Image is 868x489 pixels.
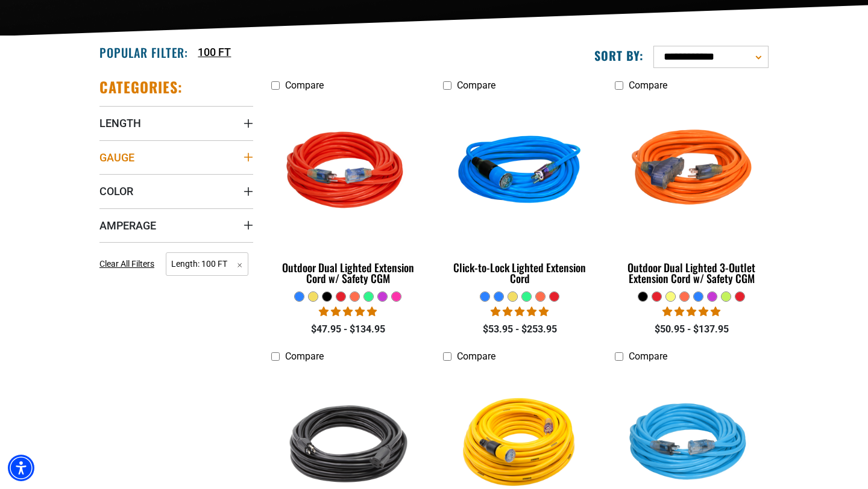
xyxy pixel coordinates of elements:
div: Outdoor Dual Lighted 3-Outlet Extension Cord w/ Safety CGM [615,262,769,284]
img: orange [615,103,767,241]
span: Compare [629,350,667,362]
span: Compare [629,79,667,91]
span: Length: 100 FT [166,252,248,276]
a: Length: 100 FT [166,258,248,269]
summary: Gauge [99,140,253,174]
summary: Length [99,106,253,140]
a: Clear All Filters [99,258,159,270]
h2: Categories: [99,78,183,96]
span: Amperage [99,219,156,232]
a: blue Click-to-Lock Lighted Extension Cord [443,97,597,291]
a: Red Outdoor Dual Lighted Extension Cord w/ Safety CGM [271,97,425,291]
img: Red [272,103,424,241]
span: Color [99,184,133,198]
a: 100 FT [198,44,231,60]
div: $53.95 - $253.95 [443,322,597,337]
span: Length [99,116,141,130]
span: Gauge [99,151,134,164]
div: Click-to-Lock Lighted Extension Cord [443,262,597,284]
div: $50.95 - $137.95 [615,322,769,337]
div: Outdoor Dual Lighted Extension Cord w/ Safety CGM [271,262,425,284]
span: Clear All Filters [99,259,154,269]
span: Compare [285,79,324,91]
summary: Amperage [99,208,253,242]
a: orange Outdoor Dual Lighted 3-Outlet Extension Cord w/ Safety CGM [615,97,769,291]
div: $47.95 - $134.95 [271,322,425,337]
span: 4.81 stars [319,306,377,317]
label: Sort by: [594,48,644,63]
span: Compare [285,350,324,362]
span: 4.80 stars [662,306,720,317]
summary: Color [99,174,253,208]
img: blue [444,103,596,241]
span: 4.87 stars [491,306,549,317]
h2: Popular Filter: [99,45,188,60]
div: Accessibility Menu [8,455,34,481]
span: Compare [457,350,495,362]
span: Compare [457,79,495,91]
